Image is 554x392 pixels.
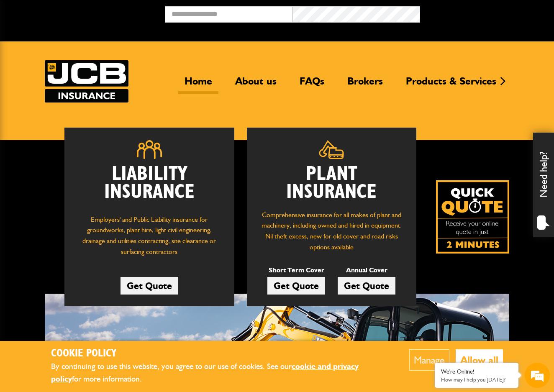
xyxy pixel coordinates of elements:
[338,265,395,276] p: Annual Cover
[436,180,509,254] img: Quick Quote
[45,60,128,102] a: JCB Insurance Services
[121,277,178,295] a: Get Quote
[77,214,222,261] p: Employers' and Public Liability insurance for groundworks, plant hire, light civil engineering, d...
[293,75,331,94] a: FAQs
[178,75,218,94] a: Home
[229,75,283,94] a: About us
[409,349,449,371] button: Manage
[436,180,509,254] a: Get your insurance quote isn just 2-minutes
[267,265,325,276] p: Short Term Cover
[45,60,128,102] img: JCB Insurance Services logo
[341,75,389,94] a: Brokers
[420,6,548,19] button: Broker Login
[259,165,404,201] h2: Plant Insurance
[267,277,325,295] a: Get Quote
[51,347,384,360] h2: Cookie Policy
[533,133,554,237] div: Need help?
[77,165,222,206] h2: Liability Insurance
[456,349,503,371] button: Allow all
[259,210,404,252] p: Comprehensive insurance for all makes of plant and machinery, including owned and hired in equipm...
[51,360,384,386] p: By continuing to use this website, you agree to our use of cookies. See our for more information.
[441,368,512,375] div: We're Online!
[338,277,395,295] a: Get Quote
[441,377,512,383] p: How may I help you today?
[400,75,503,94] a: Products & Services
